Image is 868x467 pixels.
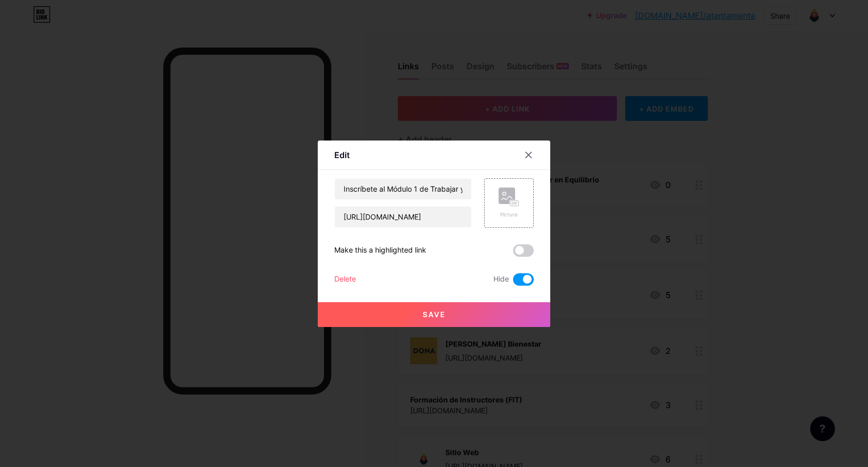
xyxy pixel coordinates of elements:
[335,179,471,199] input: Title
[499,211,519,219] div: Picture
[334,273,356,286] div: Delete
[335,207,471,227] input: URL
[334,244,426,257] div: Make this a highlighted link
[493,273,509,286] span: Hide
[334,149,350,161] div: Edit
[318,302,550,327] button: Save
[423,310,446,319] span: Save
